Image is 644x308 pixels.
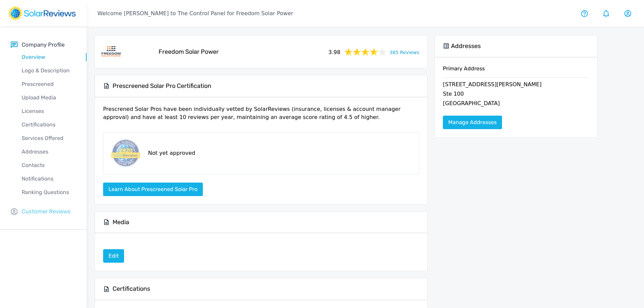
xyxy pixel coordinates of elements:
[443,99,589,109] p: [GEOGRAPHIC_DATA]
[11,161,87,169] p: Contacts
[22,41,65,49] p: Company Profile
[159,48,219,56] h5: Freedom Solar Power
[11,159,87,172] a: Contacts
[11,64,87,77] a: Logo & Description
[103,253,124,259] a: Edit
[97,9,293,18] p: Welcome [PERSON_NAME] to The Control Panel for Freedom Solar Power
[443,80,589,90] p: [STREET_ADDRESS][PERSON_NAME]
[11,186,87,199] a: Ranking Questions
[11,91,87,104] a: Upload Media
[11,134,87,142] p: Services Offered
[148,149,195,157] p: Not yet approved
[389,48,419,56] a: 385 Reviews
[11,145,87,159] a: Addresses
[11,53,87,61] p: Overview
[103,183,203,196] button: Learn about Prescreened Solar Pro
[11,94,87,102] p: Upload Media
[11,67,87,75] p: Logo & Description
[11,80,87,88] p: Prescreened
[11,175,87,183] p: Notifications
[113,82,211,90] h5: Prescreened Solar Pro Certification
[11,50,87,64] a: Overview
[443,90,589,99] p: Ste 100
[11,121,87,129] p: Certifications
[443,116,502,129] a: Manage Addresses
[113,218,129,226] h5: Media
[328,47,340,56] span: 3.98
[103,105,419,127] p: Prescrened Solar Pros have been individually vetted by SolarReviews (insurance, licenses & accoun...
[113,285,150,293] h5: Certifications
[103,249,124,263] a: Edit
[103,186,203,192] a: Learn about Prescreened Solar Pro
[443,65,589,77] h6: Primary Address
[11,77,87,91] a: Prescreened
[109,138,141,169] img: prescreened-badge.png
[11,107,87,115] p: Licenses
[22,207,71,216] p: Customer Reviews
[11,118,87,132] a: Certifications
[451,42,481,50] h5: Addresses
[11,188,87,196] p: Ranking Questions
[11,148,87,156] p: Addresses
[11,172,87,186] a: Notifications
[11,104,87,118] a: Licenses
[11,132,87,145] a: Services Offered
